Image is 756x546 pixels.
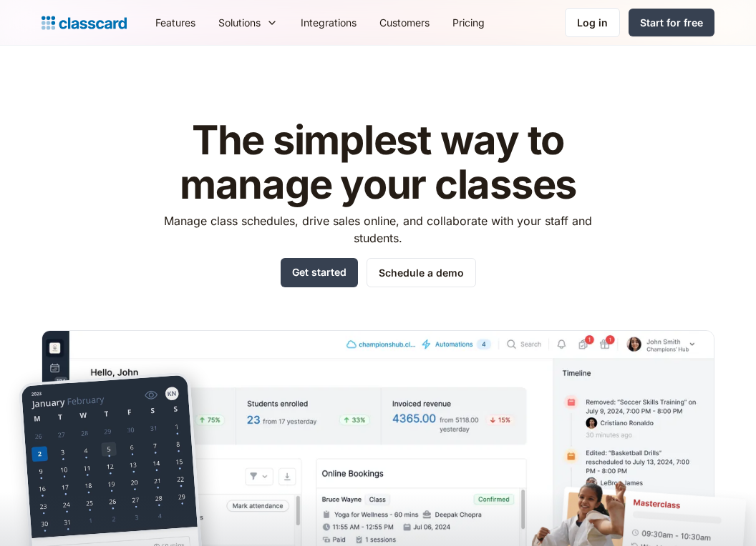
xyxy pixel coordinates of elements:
[151,119,606,207] h1: The simplest way to manage your classes
[151,212,606,247] p: Manage class schedules, drive sales online, and collaborate with your staff and students.
[565,8,620,37] a: Log in
[577,15,608,30] div: Log in
[441,6,496,39] a: Pricing
[368,6,441,39] a: Customers
[289,6,368,39] a: Integrations
[144,6,207,39] a: Features
[42,13,127,33] a: home
[218,15,261,30] div: Solutions
[207,6,289,39] div: Solutions
[281,258,358,287] a: Get started
[367,258,476,287] a: Schedule a demo
[640,15,703,30] div: Start for free
[629,9,714,36] a: Start for free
